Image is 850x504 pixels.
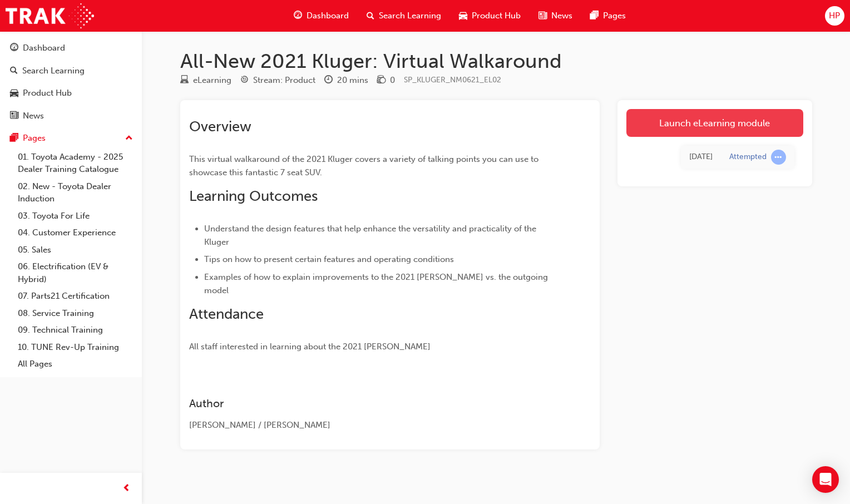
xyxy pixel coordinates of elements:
[13,288,137,305] a: 07. Parts21 Certification
[603,9,626,22] span: Pages
[13,178,137,207] a: 02. New - Toyota Dealer Induction
[530,4,581,27] a: news-iconNews
[729,152,767,162] div: Attempted
[379,9,441,22] span: Search Learning
[23,42,65,55] div: Dashboard
[4,128,137,149] button: Pages
[240,73,315,87] div: Stream
[10,134,18,144] span: pages-icon
[812,466,839,493] div: Open Intercom Messenger
[538,9,547,23] span: news-icon
[13,355,137,373] a: All Pages
[4,61,137,81] a: Search Learning
[294,9,302,23] span: guage-icon
[377,76,386,86] span: money-icon
[189,187,318,205] span: Learning Outcomes
[204,254,454,264] span: Tips on how to present certain features and operating conditions
[377,73,395,87] div: Price
[193,74,231,87] div: eLearning
[180,76,189,86] span: learningResourceType_ELEARNING-icon
[551,9,572,22] span: News
[189,154,541,177] span: This virtual walkaround of the 2021 Kluger covers a variety of talking points you can use to show...
[189,305,264,323] span: Attendance
[13,258,137,288] a: 06. Electrification (EV & Hybrid)
[367,9,374,23] span: search-icon
[404,75,501,85] span: Learning resource code
[472,9,521,22] span: Product Hub
[22,65,85,77] div: Search Learning
[4,83,137,103] a: Product Hub
[390,74,395,87] div: 0
[13,149,137,178] a: 01. Toyota Academy - 2025 Dealer Training Catalogue
[253,74,315,87] div: Stream: Product
[358,4,450,27] a: search-iconSearch Learning
[307,9,349,22] span: Dashboard
[10,66,18,76] span: search-icon
[189,397,551,410] h3: Author
[324,73,368,87] div: Duration
[6,3,94,28] img: Trak
[204,224,538,247] span: Understand the design features that help enhance the versatility and practicality of the Kluger
[825,6,844,26] button: HP
[180,73,231,87] div: Type
[122,482,131,496] span: prev-icon
[204,272,550,295] span: Examples of how to explain improvements to the 2021 [PERSON_NAME] vs. the outgoing model
[23,110,44,122] div: News
[450,4,530,27] a: car-iconProduct Hub
[771,150,786,165] span: learningRecordVerb_ATTEMPT-icon
[13,339,137,356] a: 10. TUNE Rev-Up Training
[590,9,599,23] span: pages-icon
[13,241,137,259] a: 05. Sales
[180,49,812,73] h1: All-New 2021 Kluger: Virtual Walkaround
[189,118,251,135] span: Overview
[10,111,18,121] span: news-icon
[23,132,46,145] div: Pages
[13,322,137,339] a: 09. Technical Training
[626,109,803,137] a: Launch eLearning module
[13,224,137,241] a: 04. Customer Experience
[4,38,137,58] a: Dashboard
[125,131,133,146] span: up-icon
[10,43,18,53] span: guage-icon
[4,36,137,128] button: DashboardSearch LearningProduct HubNews
[23,87,72,100] div: Product Hub
[459,9,467,23] span: car-icon
[324,76,333,86] span: clock-icon
[13,305,137,322] a: 08. Service Training
[240,76,249,86] span: target-icon
[189,342,431,352] span: All staff interested in learning about the 2021 [PERSON_NAME]
[337,74,368,87] div: 20 mins
[13,207,137,225] a: 03. Toyota For Life
[829,9,840,22] span: HP
[10,88,18,98] span: car-icon
[285,4,358,27] a: guage-iconDashboard
[581,4,635,27] a: pages-iconPages
[4,106,137,126] a: News
[689,151,713,164] div: Tue Sep 16 2025 14:17:41 GMT+1000 (Australian Eastern Standard Time)
[189,419,551,432] div: [PERSON_NAME] / [PERSON_NAME]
